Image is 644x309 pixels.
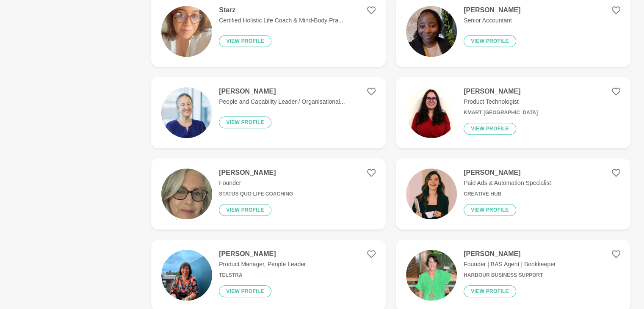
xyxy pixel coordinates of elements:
button: View profile [219,285,271,297]
h6: Creative Hub [464,191,551,197]
h4: [PERSON_NAME] [219,168,293,177]
button: View profile [464,35,516,47]
img: ec11b24c0aac152775f8df71426d334388dc0d10-1080x1920.jpg [161,6,212,57]
p: Product Manager, People Leader [219,260,306,269]
p: Founder | BAS Agent | Bookkeeper [464,260,556,269]
button: View profile [219,204,271,216]
p: Paid Ads & Automation Specialist [464,179,551,188]
h4: [PERSON_NAME] [464,87,538,96]
button: View profile [219,116,271,128]
p: Founder [219,179,293,188]
a: [PERSON_NAME]FounderStatus Quo Life CoachingView profile [151,158,386,229]
h6: Telstra [219,272,306,279]
button: View profile [219,35,271,47]
h4: [PERSON_NAME] [464,168,551,177]
p: Product Technologist [464,97,538,106]
h4: [PERSON_NAME] [464,6,520,14]
h4: [PERSON_NAME] [219,87,345,96]
img: 8ddcd300b81a807f572ca625d24829f0d2a49af3-580x580.jpg [406,250,457,301]
p: Certified Holistic Life Coach & Mind-Body Pra... [219,16,343,25]
a: [PERSON_NAME]People and Capability Leader / Organisational...View profile [151,77,386,148]
p: Senior Accountant [464,16,520,25]
h6: Kmart [GEOGRAPHIC_DATA] [464,110,538,116]
img: 54410d91cae438123b608ef54d3da42d18b8f0e6-2316x3088.jpg [406,6,457,57]
h4: [PERSON_NAME] [464,250,556,258]
h6: Status Quo Life Coaching [219,191,293,197]
a: [PERSON_NAME]Paid Ads & Automation SpecialistCreative HubView profile [396,158,630,229]
p: People and Capability Leader / Organisational... [219,97,345,106]
img: d84f4935839b754279dca6d42f1898252b6c2d5b-1079x1072.jpg [406,87,457,138]
h6: Harbour Business Support [464,272,556,279]
h4: Starz [219,6,343,14]
button: View profile [464,285,516,297]
a: [PERSON_NAME]Product TechnologistKmart [GEOGRAPHIC_DATA]View profile [396,77,630,148]
img: 537bf1279ae339f29a95704064b1b194eed7836f-1206x1608.jpg [161,250,212,301]
img: 6c7e47c16492af589fd1d5b58525654ea3920635-256x256.jpg [161,87,212,138]
img: a2b5ec4cdb7fbacf9b3896bd53efcf5c26ff86ee-1224x1626.jpg [161,168,212,219]
h4: [PERSON_NAME] [219,250,306,258]
button: View profile [464,123,516,135]
button: View profile [464,204,516,216]
img: ee0edfca580b48478b9949b37cc6a4240d151855-1440x1440.webp [406,168,457,219]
